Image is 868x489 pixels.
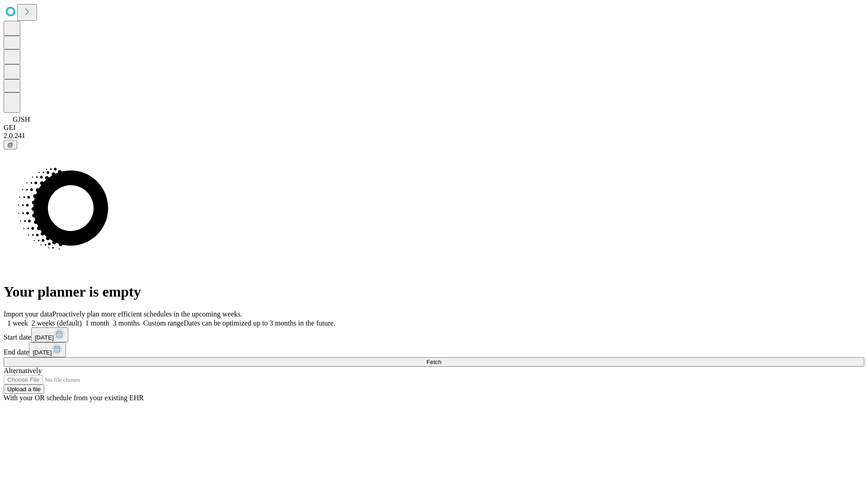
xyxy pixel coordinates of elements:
span: With your OR schedule from your existing EHR [4,394,144,402]
span: 3 months [113,319,140,327]
div: 2.0.241 [4,132,864,140]
button: Upload a file [4,384,44,394]
button: @ [4,140,17,149]
span: Fetch [426,359,441,365]
span: Custom range [143,319,184,327]
button: Fetch [4,357,864,367]
span: GJSH [13,115,30,123]
h1: Your planner is empty [4,283,864,300]
span: 1 month [85,319,109,327]
div: GEI [4,124,864,132]
div: End date [4,342,864,357]
span: Proactively plan more efficient schedules in the upcoming weeks. [52,310,242,318]
span: [DATE] [33,349,52,356]
span: 2 weeks (default) [32,319,82,327]
span: 1 week [7,319,28,327]
button: [DATE] [31,327,68,342]
span: [DATE] [35,334,54,341]
div: Start date [4,327,864,342]
span: Import your data [4,310,52,318]
span: Alternatively [4,367,42,374]
span: @ [7,141,14,148]
span: Dates can be optimized up to 3 months in the future. [184,319,335,327]
button: [DATE] [29,342,66,357]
